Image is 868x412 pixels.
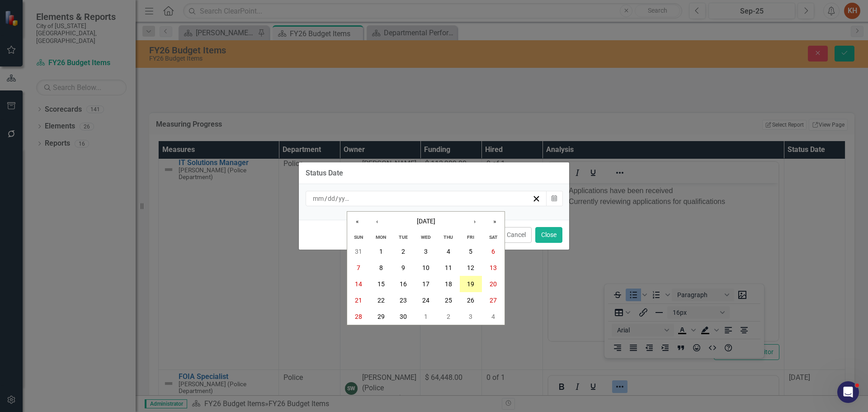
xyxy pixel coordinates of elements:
[401,248,405,255] abbr: September 2, 2025
[306,169,343,177] div: Status Date
[377,297,385,304] abbr: September 22, 2025
[400,313,407,320] abbr: September 30, 2025
[355,297,362,304] abbr: September 21, 2025
[347,260,370,276] button: September 7, 2025
[417,218,435,225] span: [DATE]
[347,292,370,308] button: September 21, 2025
[392,260,415,276] button: September 9, 2025
[400,280,407,288] abbr: September 16, 2025
[357,264,360,271] abbr: September 7, 2025
[469,248,472,255] abbr: September 5, 2025
[837,381,859,403] iframe: Intercom live chat
[482,292,505,308] button: September 27, 2025
[437,243,460,260] button: September 4, 2025
[460,276,482,292] button: September 19, 2025
[367,212,387,232] button: ‹
[370,243,392,260] button: September 1, 2025
[482,276,505,292] button: September 20, 2025
[437,308,460,325] button: October 2, 2025
[20,13,228,24] li: Currently reviewing applications for qualifications
[465,212,485,232] button: ›
[354,234,363,240] abbr: Sunday
[415,260,437,276] button: September 10, 2025
[447,248,450,255] abbr: September 4, 2025
[490,280,497,288] abbr: September 20, 2025
[490,264,497,271] abbr: September 13, 2025
[422,297,429,304] abbr: September 24, 2025
[347,243,370,260] button: August 31, 2025
[355,313,362,320] abbr: September 28, 2025
[469,313,472,320] abbr: October 3, 2025
[392,276,415,292] button: September 16, 2025
[460,243,482,260] button: September 5, 2025
[377,280,385,288] abbr: September 15, 2025
[415,308,437,325] button: October 1, 2025
[467,264,474,271] abbr: September 12, 2025
[491,313,495,320] abbr: October 4, 2025
[355,280,362,288] abbr: September 14, 2025
[392,292,415,308] button: September 23, 2025
[424,248,428,255] abbr: September 3, 2025
[325,194,327,203] span: /
[467,234,474,240] abbr: Friday
[485,212,505,232] button: »
[490,297,497,304] abbr: September 27, 2025
[460,308,482,325] button: October 3, 2025
[376,234,386,240] abbr: Monday
[447,313,450,320] abbr: October 2, 2025
[347,212,367,232] button: «
[482,308,505,325] button: October 4, 2025
[379,248,383,255] abbr: September 1, 2025
[482,243,505,260] button: September 6, 2025
[327,194,335,203] input: dd
[401,264,405,271] abbr: September 9, 2025
[501,227,532,243] button: Cancel
[338,194,351,203] input: yyyy
[421,234,431,240] abbr: Wednesday
[387,212,465,232] button: [DATE]
[467,297,474,304] abbr: September 26, 2025
[489,234,498,240] abbr: Saturday
[370,276,392,292] button: September 15, 2025
[20,2,228,13] li: Applications have been received
[443,234,453,240] abbr: Thursday
[422,264,429,271] abbr: September 10, 2025
[460,260,482,276] button: September 12, 2025
[370,260,392,276] button: September 8, 2025
[312,194,325,203] input: mm
[445,264,452,271] abbr: September 11, 2025
[399,234,408,240] abbr: Tuesday
[445,280,452,288] abbr: September 18, 2025
[377,313,385,320] abbr: September 29, 2025
[392,308,415,325] button: September 30, 2025
[370,292,392,308] button: September 22, 2025
[347,276,370,292] button: September 14, 2025
[415,276,437,292] button: September 17, 2025
[379,264,383,271] abbr: September 8, 2025
[437,292,460,308] button: September 25, 2025
[347,308,370,325] button: September 28, 2025
[437,276,460,292] button: September 18, 2025
[335,194,338,203] span: /
[392,243,415,260] button: September 2, 2025
[467,280,474,288] abbr: September 19, 2025
[20,2,228,13] li: Interviews are currently being conducted
[415,292,437,308] button: September 24, 2025
[400,297,407,304] abbr: September 23, 2025
[445,297,452,304] abbr: September 25, 2025
[415,243,437,260] button: September 3, 2025
[424,313,428,320] abbr: October 1, 2025
[491,248,495,255] abbr: September 6, 2025
[535,227,562,243] button: Close
[422,280,429,288] abbr: September 17, 2025
[437,260,460,276] button: September 11, 2025
[355,248,362,255] abbr: August 31, 2025
[482,260,505,276] button: September 13, 2025
[370,308,392,325] button: September 29, 2025
[460,292,482,308] button: September 26, 2025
